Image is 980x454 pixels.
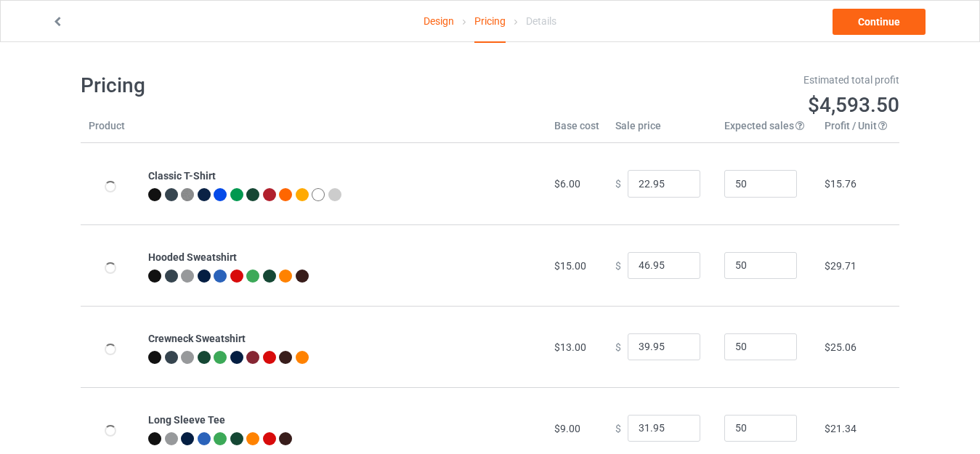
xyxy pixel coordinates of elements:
span: $ [615,259,621,271]
th: Product [81,118,140,143]
span: $25.06 [825,341,857,353]
span: $29.71 [825,260,857,272]
span: $15.00 [554,260,586,272]
b: Crewneck Sweatshirt [148,333,246,344]
span: $ [615,422,621,434]
span: $ [615,178,621,190]
div: Details [526,1,556,41]
span: $13.00 [554,341,586,353]
b: Hooded Sweatshirt [148,251,237,263]
th: Expected sales [716,118,817,143]
span: $ [615,341,621,352]
div: Pricing [474,1,506,43]
img: heather_texture.png [181,188,194,201]
span: $6.00 [554,178,580,190]
h1: Pricing [81,73,480,99]
b: Classic T-Shirt [148,170,216,182]
th: Profit / Unit [817,118,899,143]
span: $4,593.50 [808,93,899,117]
div: Estimated total profit [501,73,900,87]
span: $21.34 [825,423,857,434]
a: Design [424,1,454,41]
span: $9.00 [554,423,580,434]
a: Continue [833,9,926,35]
b: Long Sleeve Tee [148,414,225,426]
th: Sale price [607,118,716,143]
th: Base cost [546,118,607,143]
span: $15.76 [825,178,857,190]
